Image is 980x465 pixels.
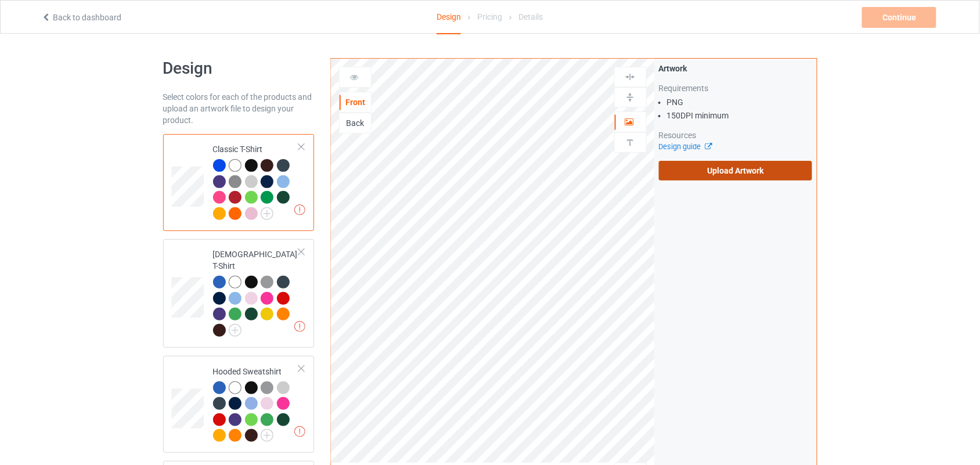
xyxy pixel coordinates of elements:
[625,92,636,103] img: svg%3E%0A
[477,1,502,33] div: Pricing
[625,71,636,82] img: svg%3E%0A
[667,96,813,108] li: PNG
[340,117,371,129] div: Back
[659,63,813,74] div: Artwork
[261,429,273,442] img: svg+xml;base64,PD94bWwgdmVyc2lvbj0iMS4wIiBlbmNvZGluZz0iVVRGLTgiPz4KPHN2ZyB3aWR0aD0iMjJweCIgaGVpZ2...
[659,161,813,181] label: Upload Artwork
[213,366,300,441] div: Hooded Sweatshirt
[659,129,813,141] div: Resources
[667,110,813,121] li: 150 DPI minimum
[163,239,315,348] div: [DEMOGRAPHIC_DATA] T-Shirt
[163,58,315,79] h1: Design
[625,137,636,148] img: svg%3E%0A
[229,175,242,188] img: heather_texture.png
[163,134,315,231] div: Classic T-Shirt
[229,324,242,337] img: svg+xml;base64,PD94bWwgdmVyc2lvbj0iMS4wIiBlbmNvZGluZz0iVVRGLTgiPz4KPHN2ZyB3aWR0aD0iMjJweCIgaGVpZ2...
[659,82,813,94] div: Requirements
[294,426,305,437] img: exclamation icon
[213,143,300,219] div: Classic T-Shirt
[294,321,305,332] img: exclamation icon
[294,204,305,215] img: exclamation icon
[437,1,461,34] div: Design
[261,207,273,220] img: svg+xml;base64,PD94bWwgdmVyc2lvbj0iMS4wIiBlbmNvZGluZz0iVVRGLTgiPz4KPHN2ZyB3aWR0aD0iMjJweCIgaGVpZ2...
[163,91,315,126] div: Select colors for each of the products and upload an artwork file to design your product.
[163,356,315,453] div: Hooded Sweatshirt
[659,142,712,151] a: Design guide
[340,96,371,108] div: Front
[519,1,543,33] div: Details
[41,13,121,22] a: Back to dashboard
[213,248,300,336] div: [DEMOGRAPHIC_DATA] T-Shirt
